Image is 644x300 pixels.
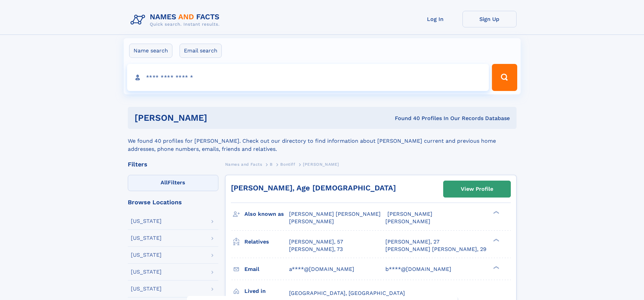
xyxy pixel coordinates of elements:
[289,238,343,246] a: [PERSON_NAME], 57
[492,265,500,270] div: ❯
[289,211,381,217] span: [PERSON_NAME] [PERSON_NAME]
[131,235,162,241] div: [US_STATE]
[244,208,289,220] h3: Also known as
[289,218,334,225] span: [PERSON_NAME]
[492,238,500,242] div: ❯
[492,64,517,91] button: Search Button
[128,199,218,205] div: Browse Locations
[128,161,218,167] div: Filters
[244,285,289,297] h3: Lived in
[131,269,162,275] div: [US_STATE]
[129,44,172,58] label: Name search
[131,218,162,224] div: [US_STATE]
[128,11,225,29] img: Logo Names and Facts
[128,129,517,153] div: We found 40 profiles for [PERSON_NAME]. Check out our directory to find information about [PERSON...
[385,246,486,253] a: [PERSON_NAME] [PERSON_NAME], 29
[127,64,489,91] input: search input
[280,162,295,167] span: Bontiff
[231,184,396,192] a: [PERSON_NAME], Age [DEMOGRAPHIC_DATA]
[289,290,405,296] span: [GEOGRAPHIC_DATA], [GEOGRAPHIC_DATA]
[462,11,517,27] a: Sign Up
[444,181,510,197] a: View Profile
[180,44,222,58] label: Email search
[270,160,273,168] a: B
[387,211,432,217] span: [PERSON_NAME]
[131,286,162,292] div: [US_STATE]
[244,236,289,248] h3: Relatives
[385,238,439,246] a: [PERSON_NAME], 27
[301,115,510,122] div: Found 40 Profiles In Our Records Database
[131,252,162,258] div: [US_STATE]
[492,210,500,215] div: ❯
[128,175,218,191] label: Filters
[303,162,339,167] span: [PERSON_NAME]
[385,218,430,225] span: [PERSON_NAME]
[408,11,462,27] a: Log In
[289,246,343,253] a: [PERSON_NAME], 73
[135,114,301,122] h1: [PERSON_NAME]
[461,181,493,197] div: View Profile
[280,160,295,168] a: Bontiff
[270,162,273,167] span: B
[225,160,262,168] a: Names and Facts
[244,263,289,275] h3: Email
[161,179,168,186] span: All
